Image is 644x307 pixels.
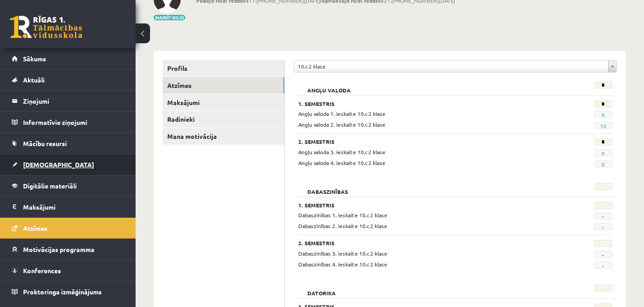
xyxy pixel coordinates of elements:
[298,284,345,293] h2: Datorika
[298,159,385,166] span: Angļu valoda 4. ieskaite 10.c2 klase
[23,224,47,232] span: Atzīmes
[12,133,124,154] a: Mācību resursi
[298,211,387,219] span: Dabaszinības 1. ieskaite 10.c2 klase
[602,111,605,119] a: 9
[602,160,605,168] a: 8
[12,281,124,302] a: Proktoringa izmēģinājums
[600,122,606,129] a: 10
[12,154,124,175] a: [DEMOGRAPHIC_DATA]
[594,251,612,258] span: -
[602,150,605,157] a: 9
[298,148,385,156] span: Angļu valoda 3. ieskaite 10.c2 klase
[294,60,616,72] a: 10.c2 klase
[298,222,387,229] span: Dabaszinības 2. ieskaite 10.c2 klase
[298,82,360,91] h2: Angļu valoda
[23,245,94,253] span: Motivācijas programma
[23,266,61,275] span: Konferences
[594,212,612,220] span: -
[298,60,605,72] span: 10.c2 klase
[163,94,284,111] a: Maksājumi
[298,202,558,208] h3: 1. Semestris
[12,239,124,260] a: Motivācijas programma
[12,218,124,238] a: Atzīmes
[298,183,357,192] h2: Dabaszinības
[23,139,67,147] span: Mācību resursi
[298,101,558,107] h3: 1. Semestris
[12,112,124,133] a: Informatīvie ziņojumi
[298,261,387,268] span: Dabaszinības 4. ieskaite 10.c2 klase
[163,128,284,145] a: Mana motivācija
[12,175,124,196] a: Digitālie materiāli
[12,197,124,217] a: Maksājumi
[12,91,124,111] a: Ziņojumi
[163,111,284,128] a: Radinieki
[23,91,124,111] legend: Ziņojumi
[298,250,387,257] span: Dabaszinības 3. ieskaite 10.c2 klase
[298,121,385,128] span: Angļu valoda 2. ieskaite 10.c2 klase
[298,240,558,246] h3: 2. Semestris
[594,223,612,230] span: -
[298,110,385,117] span: Angļu valoda 1. ieskaite 10.c2 klase
[23,55,46,63] span: Sākums
[298,138,558,145] h3: 2. Semestris
[10,16,82,38] a: Rīgas 1. Tālmācības vidusskola
[23,288,102,296] span: Proktoringa izmēģinājums
[23,76,45,84] span: Aktuāli
[23,160,94,169] span: [DEMOGRAPHIC_DATA]
[12,48,124,69] a: Sākums
[12,69,124,90] a: Aktuāli
[12,260,124,281] a: Konferences
[23,112,124,133] legend: Informatīvie ziņojumi
[23,197,124,217] legend: Maksājumi
[23,182,77,190] span: Digitālie materiāli
[163,60,284,77] a: Profils
[154,15,185,20] button: Mainīt bildi
[163,77,284,94] a: Atzīmes
[594,261,612,269] span: -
